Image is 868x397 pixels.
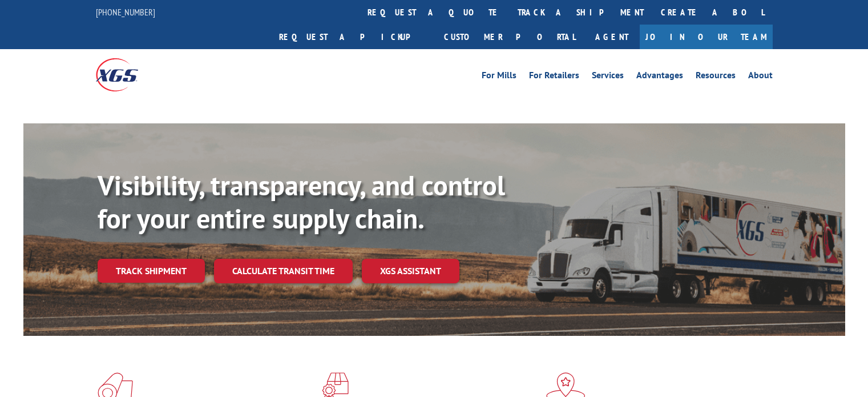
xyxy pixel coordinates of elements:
a: About [748,71,773,83]
a: XGS ASSISTANT [362,259,459,283]
a: For Mills [482,71,516,83]
a: Agent [584,25,640,49]
b: Visibility, transparency, and control for your entire supply chain. [98,167,505,236]
a: [PHONE_NUMBER] [96,6,155,18]
a: Services [592,71,624,83]
a: Track shipment [98,259,205,283]
a: Request a pickup [271,25,435,49]
a: Join Our Team [640,25,773,49]
a: Advantages [636,71,683,83]
a: Calculate transit time [214,259,353,283]
a: Customer Portal [435,25,584,49]
a: For Retailers [529,71,579,83]
a: Resources [696,71,736,83]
